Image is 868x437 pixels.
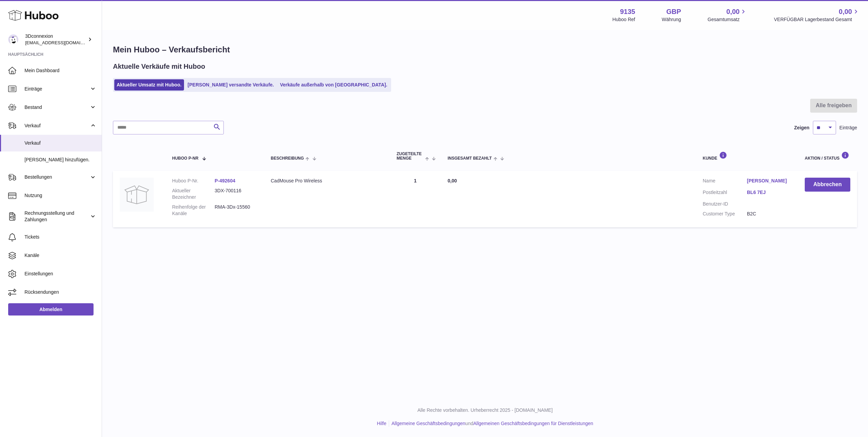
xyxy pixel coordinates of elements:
span: [PERSON_NAME] hinzufügen. [24,157,97,163]
span: 0,00 [727,7,740,16]
div: Kunde [703,151,791,161]
div: CadMouse Pro Wireless [271,178,383,184]
span: Nutzung [24,192,97,199]
span: ZUGETEILTE Menge [397,152,423,161]
dd: RMA-3Dx-15560 [215,204,257,217]
span: Verkauf [24,140,97,146]
span: Huboo P-Nr [172,156,198,161]
span: Bestand [24,104,89,111]
div: Aktion / Status [805,151,850,161]
span: Verkauf [24,123,89,129]
a: [PERSON_NAME] versandte Verkäufe. [185,79,277,91]
button: Abbrechen [805,178,850,192]
a: 0,00 Gesamtumsatz [707,7,747,23]
h1: Mein Huboo – Verkaufsbericht [113,44,857,55]
span: 0,00 [448,178,457,183]
div: Huboo Ref [613,16,635,23]
dd: 3DX-700116 [215,188,257,200]
li: und [389,420,593,427]
a: Allgemeinen Geschäftsbedingungen für Dienstleistungen [473,421,593,426]
a: Allgemeine Geschäftsbedingungen [391,421,465,426]
dt: Customer Type [703,211,747,217]
a: Verkäufe außerhalb von [GEOGRAPHIC_DATA]. [278,79,389,91]
span: Insgesamt bezahlt [448,156,492,161]
span: Mein Dashboard [24,67,97,74]
span: 0,00 [839,7,852,16]
span: Kanäle [24,252,97,259]
a: Abmelden [8,303,94,315]
a: Aktueller Umsatz mit Huboo. [114,79,184,91]
a: BL6 7EJ [747,189,791,196]
img: order_eu@3dconnexion.com [8,34,18,45]
dt: Postleitzahl [703,189,747,197]
dd: B2C [747,211,791,217]
span: Bestellungen [24,174,89,180]
a: P-492604 [215,178,235,183]
strong: GBP [666,7,681,16]
strong: 9135 [620,7,635,16]
span: Tickets [24,234,97,240]
div: Währung [662,16,681,23]
h2: Aktuelle Verkäufe mit Huboo [113,62,205,71]
div: 3Dconnexion [25,33,86,46]
a: Hilfe [377,421,386,426]
a: 0,00 VERFÜGBAR Lagerbestand Gesamt [774,7,860,23]
dt: Benutzer-ID [703,201,747,207]
span: Einträge [24,86,89,92]
p: Alle Rechte vorbehalten. Urheberrecht 2025 - [DOMAIN_NAME] [107,407,863,414]
a: [PERSON_NAME] [747,178,791,184]
span: Einstellungen [24,271,97,277]
span: [EMAIL_ADDRESS][DOMAIN_NAME] [25,40,100,45]
dt: Huboo P-Nr. [172,178,215,184]
dt: Name [703,178,747,186]
span: Einträge [839,125,857,131]
td: 1 [390,171,441,227]
span: Gesamtumsatz [707,16,747,23]
dt: Aktueller Bezeichner [172,188,215,200]
span: Beschreibung [271,156,304,161]
span: Rechnungsstellung und Zahlungen [24,210,89,223]
span: Rücksendungen [24,289,97,295]
dt: Reihenfolge der Kanäle [172,204,215,217]
img: no-photo.jpg [120,178,154,212]
label: Zeigen [794,125,809,131]
span: VERFÜGBAR Lagerbestand Gesamt [774,16,860,23]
